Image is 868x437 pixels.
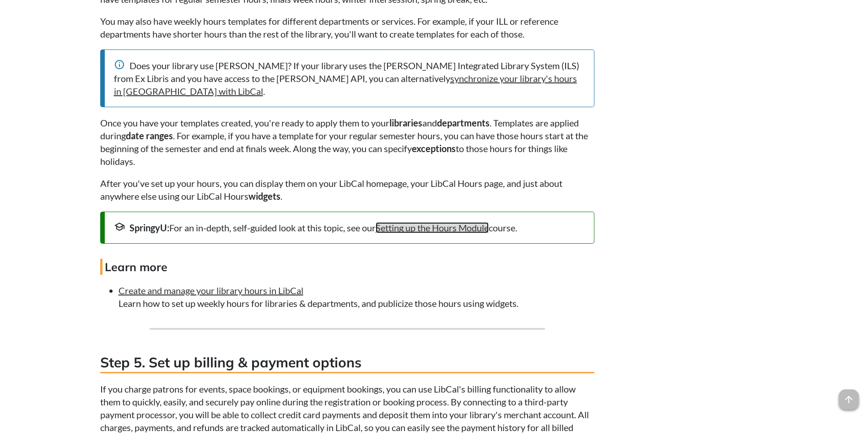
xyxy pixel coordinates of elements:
p: Once you have your templates created, you're ready to apply them to your and . Templates are appl... [100,116,594,168]
strong: departments [437,117,490,128]
p: You may also have weekly hours templates for different departments or services. For example, if y... [100,15,594,40]
a: Setting up the Hours Module [376,222,489,233]
span: info [114,59,125,70]
span: school [114,221,125,232]
a: arrow_upward [839,390,859,401]
li: Learn how to set up weekly hours for libraries & departments, and publicize those hours using wid... [119,284,594,310]
strong: widgets [248,191,280,202]
div: For an in-depth, self-guided look at this topic, see our course. [114,221,585,234]
h4: Learn more [100,259,594,275]
a: Create and manage your library hours in LibCal [119,285,303,296]
h3: Step 5. Set up billing & payment options [100,353,594,373]
span: arrow_upward [839,389,859,410]
a: synchronize your library's hours in [GEOGRAPHIC_DATA] with LibCal [114,73,577,97]
strong: exceptions [412,143,456,154]
p: After you've set up your hours, you can display them on your LibCal homepage, your LibCal Hours p... [100,177,594,202]
div: Does your library use [PERSON_NAME]? If your library uses the [PERSON_NAME] Integrated Library Sy... [114,59,585,98]
strong: libraries [389,117,422,128]
strong: SpringyU: [129,222,169,233]
strong: date ranges [126,130,173,141]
